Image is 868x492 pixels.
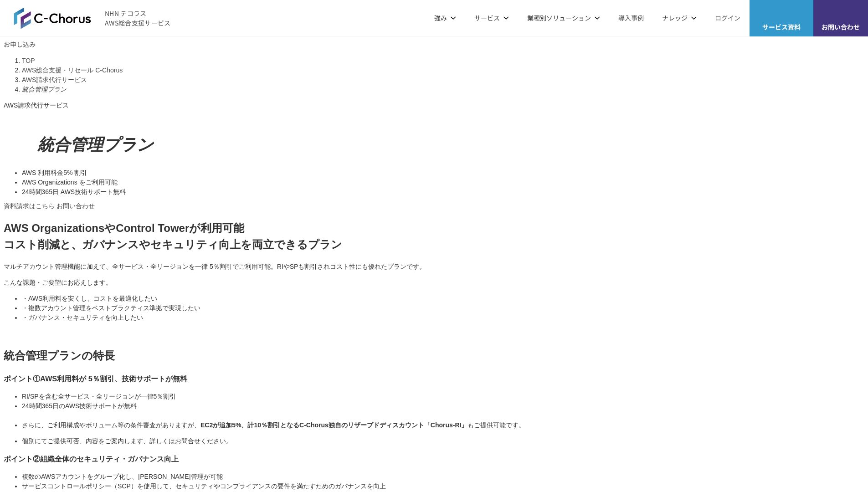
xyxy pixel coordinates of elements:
a: お申し込み [4,40,36,49]
h3: AWS利用料が 5％割引、技術サポートが無料 [4,373,864,384]
span: お問い合わせ [813,22,868,32]
li: AWS Organizations をご利用可能 [22,178,864,187]
li: 個別にてご提供可否、内容をご案内します、詳しくはお問合せください。 [22,436,864,446]
span: サービス資料 [750,22,813,32]
img: お問い合わせ [833,7,848,18]
strong: EC2が追加5%、計10％割引となるC-Chorus独自のリザーブドディスカウント「Chorus-RI」 [200,421,467,429]
em: 統合管理プラン [22,86,67,93]
img: AWS総合支援サービス C-Chorus [14,7,91,29]
p: AWS請求代行サービス [4,101,864,110]
li: サービスコントロールポリシー（SCP）を使用して、セキュリティやコンプライアンスの要件を満たすためのガバナンスを向上 [22,482,864,491]
a: お問い合わせ [56,202,95,210]
a: AWS総合支援・リセール C-Chorus [22,67,123,74]
li: 24時間365日のAWS技術サポートが無料 [22,401,864,411]
p: 強み [434,13,456,23]
p: ナレッジ [662,13,697,23]
span: 複数アカウント管理をベストプラクティス準拠で実現したい [28,304,200,312]
p: マルチアカウント管理機能に加えて、全サービス・全リージョンを一律 5％割引でご利用可能。RIやSPも割引されコスト性にも優れたプランです。 [4,262,864,272]
span: ポイント① [4,374,40,383]
li: 24時間365日 AWS技術サポート無料 [22,187,864,197]
a: 導入事例 [618,13,644,23]
li: 複数のAWSアカウントをグループ化し、[PERSON_NAME]管理が可能 [22,472,864,482]
li: AWS 利用料金 % 割引 [22,168,864,178]
h3: 組織全体のセキュリティ・ガバナンス向上 [4,453,864,465]
img: AWS総合支援サービス C-Chorus サービス資料 [774,7,789,18]
li: さらに、ご利用構成やボリューム等の条件審査がありますが、 もご提供可能です。 [22,420,864,430]
a: AWS請求代行サービス [22,76,87,83]
a: 資料請求はこちら [4,202,55,210]
a: TOP [22,57,35,64]
h2: AWS OrganizationsやControl Towerが利用可能 コスト削減と、ガバナンスやセキュリティ向上を両立できるプラン [4,220,864,253]
h2: 統合管理プランの特長 [4,348,864,364]
img: AWS Organizations [4,121,33,150]
li: ・ [22,303,864,313]
span: AWS利用料を安くし、コストを最適化したい [28,295,157,302]
li: ・ [22,294,864,303]
li: ・ [22,313,864,323]
a: AWS総合支援サービス C-ChorusNHN テコラスAWS総合支援サービス [14,7,171,29]
p: サービス [474,13,509,23]
span: ガバナンス・セキュリティを向上したい [28,314,143,321]
em: 統合管理プラン [37,135,154,154]
span: ポイント② [4,455,40,463]
p: こんな課題・ご要望にお応えします。 [4,278,864,287]
a: ログイン [715,13,740,23]
li: RI/SPを含む全サービス・全リージョンが一律5％割引 [22,392,864,401]
span: 5 [63,169,67,176]
p: 業種別ソリューション [527,13,600,23]
span: NHN テコラス AWS総合支援サービス [105,9,171,28]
